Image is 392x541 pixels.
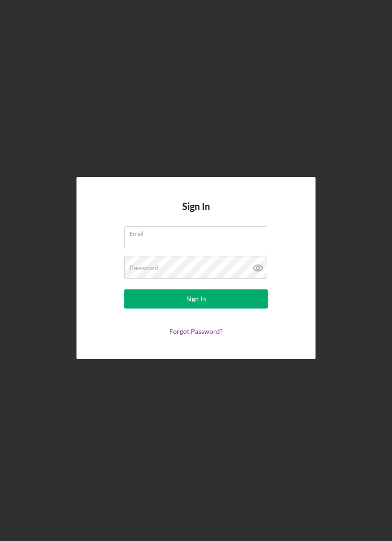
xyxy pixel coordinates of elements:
[186,289,206,309] div: Sign In
[169,327,223,335] a: Forgot Password?
[130,227,267,237] label: Email
[182,201,210,226] h4: Sign In
[130,264,159,272] label: Password
[124,289,268,309] button: Sign In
